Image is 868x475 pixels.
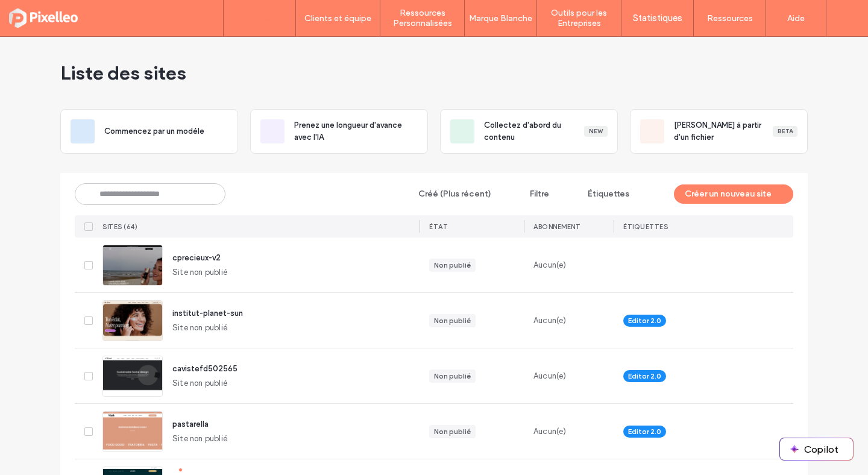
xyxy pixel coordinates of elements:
label: Sites [250,13,270,24]
span: Site non publié [172,322,227,334]
span: Collectez d'abord du contenu [484,119,584,143]
button: Étiquettes [566,184,640,204]
span: ÉTIQUETTES [623,222,668,231]
div: [PERSON_NAME] à partir d'un fichierBeta [630,109,808,154]
div: Non publié [434,315,471,326]
a: cavistefd502565 [172,364,237,373]
div: New [584,126,608,137]
span: Editor 2.0 [628,426,661,437]
div: Prenez une longueur d'avance avec l'IA [250,109,428,154]
div: Beta [773,126,797,137]
span: Commencez par un modèle [104,125,204,137]
label: Clients et équipe [304,13,371,24]
label: Ressources Personnalisées [380,8,464,28]
span: [PERSON_NAME] à partir d'un fichier [674,119,773,143]
span: SITES (64) [102,222,137,231]
span: Liste des sites [60,61,186,85]
button: Créer un nouveau site [674,184,793,204]
span: Editor 2.0 [628,371,661,382]
span: Editor 2.0 [628,315,661,326]
span: Site non publié [172,433,227,445]
button: Copilot [780,438,853,460]
button: Créé (Plus récent) [397,184,502,204]
span: Site non publié [172,377,227,389]
a: cprecieux-v2 [172,253,221,262]
label: Aide [787,13,805,24]
div: Non publié [434,371,471,382]
button: Filtre [507,184,561,204]
a: pastarella [172,420,209,429]
label: Ressources [707,13,753,24]
span: ÉTAT [429,222,448,231]
div: Non publié [434,260,471,271]
span: Aucun(e) [533,259,567,271]
div: Commencez par un modèle [60,109,238,154]
div: Non publié [434,426,471,437]
span: Aucun(e) [533,370,567,382]
label: Marque Blanche [469,13,532,24]
label: Statistiques [633,13,682,24]
label: Outils pour les Entreprises [537,8,621,28]
span: Abonnement [533,222,580,231]
span: Aucun(e) [533,315,567,327]
span: Prenez une longueur d'avance avec l'IA [294,119,418,143]
a: institut-planet-sun [172,309,243,318]
span: Aucun(e) [533,426,567,438]
span: Site non publié [172,266,227,278]
div: Collectez d'abord du contenuNew [440,109,618,154]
